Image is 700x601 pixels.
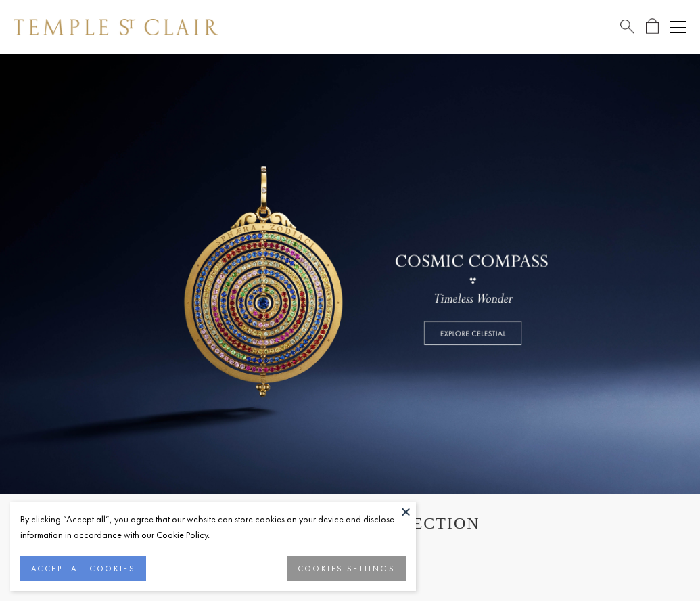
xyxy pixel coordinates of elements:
img: Temple St. Clair [14,19,218,35]
button: ACCEPT ALL COOKIES [20,556,146,581]
button: Open navigation [670,19,686,35]
div: By clicking “Accept all”, you agree that our website can store cookies on your device and disclos... [20,512,406,543]
a: Open Shopping Bag [646,18,659,35]
button: COOKIES SETTINGS [287,556,406,581]
a: Search [620,18,634,35]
